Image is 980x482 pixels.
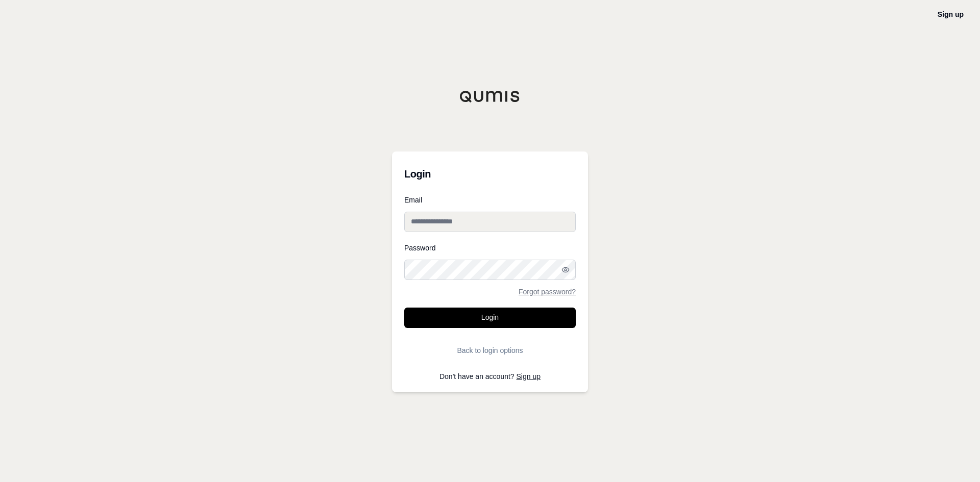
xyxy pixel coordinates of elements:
[404,308,576,328] button: Login
[938,10,964,18] a: Sign up
[404,244,576,251] label: Password
[404,196,576,204] label: Email
[459,90,521,103] img: Qumis
[404,340,576,361] button: Back to login options
[404,164,576,184] h3: Login
[404,373,576,380] p: Don't have an account?
[519,288,576,295] a: Forgot password?
[517,372,541,380] a: Sign up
